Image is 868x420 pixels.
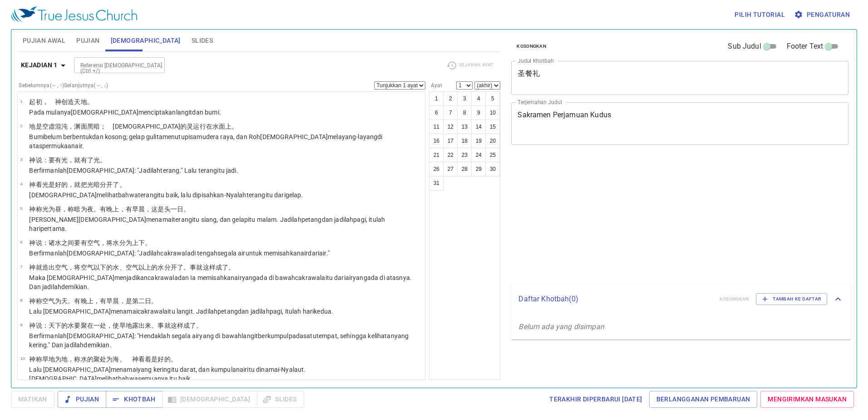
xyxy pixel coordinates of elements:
[68,297,158,305] wh8064: 。有晚上
[443,120,458,134] button: 12
[151,322,202,329] wh7200: 。事就这样成了。
[177,205,190,213] wh259: 日
[518,294,712,305] p: Daftar Khotbah ( 0 )
[100,156,106,164] wh216: 。
[735,9,785,20] span: Pilih tutorial
[308,250,329,257] wh4325: dari
[217,167,238,174] wh216: itu jadi
[36,205,190,213] wh430: 称
[29,273,422,291] p: Maka [DEMOGRAPHIC_DATA]
[67,250,330,257] wh559: [DEMOGRAPHIC_DATA]
[29,296,333,305] p: 神
[118,191,303,199] wh7200: bahwa
[36,239,152,246] wh430: 说
[126,239,152,246] wh914: 为上下。
[138,375,192,382] wh3588: semuanya itu baik
[246,250,330,257] wh4325: untuk memisahkan
[20,240,22,245] span: 6
[61,239,151,246] wh4325: 之间
[36,156,107,164] wh430: 说
[106,322,202,329] wh4725: ，使旱
[471,162,486,176] button: 29
[301,250,330,257] wh914: air
[81,205,190,213] wh2822: 为夜
[760,391,854,408] a: Mengirimkan Masukan
[36,123,238,130] wh776: 是
[21,60,58,71] b: Kejadian 1
[42,355,177,363] wh7121: 旱地
[68,156,106,164] wh216: ，就有了光
[266,191,303,199] wh216: itu dari
[81,355,177,363] wh7121: 水
[511,41,552,52] button: Kosongkan
[110,341,112,349] wh3651: .
[29,133,382,150] wh922: ; gelap gulita
[94,181,126,188] wh216: 暗
[29,274,412,290] wh430: menjadikan
[179,167,238,174] wh216: ." Lalu terang
[171,355,177,363] wh2896: 。
[190,375,192,382] wh2896: .
[29,332,409,349] wh4325: yang di bawah
[228,264,235,271] wh3651: 。
[29,132,422,150] p: Bumi
[217,250,330,257] wh8432: segala air
[55,355,177,363] wh3004: 为地
[74,322,202,329] wh4325: 要聚在
[160,250,329,257] wh1961: cakrawala
[20,298,22,303] span: 8
[55,123,238,130] wh8414: 混沌
[111,308,333,315] wh430: menamai
[42,181,126,188] wh7220: 光
[42,297,158,305] wh7121: 空气
[471,91,486,106] button: 4
[119,205,190,213] wh6153: ，有早晨
[457,162,472,176] button: 28
[151,297,158,305] wh3117: 。
[55,322,202,329] wh8064: 下的水
[29,205,422,214] p: 神
[649,391,758,408] a: Berlangganan Pembaruan
[20,264,22,269] span: 7
[29,331,422,350] p: Berfirmanlah
[796,9,850,20] span: Pengaturan
[471,148,486,162] button: 24
[138,264,235,271] wh7549: 以上
[42,322,203,329] wh559: ：天
[106,264,235,271] wh8478: 的水
[68,123,238,130] wh922: ，渊
[29,155,238,165] p: 神
[457,148,472,162] button: 23
[67,167,238,174] wh559: [DEMOGRAPHIC_DATA]
[20,99,22,104] span: 1
[29,216,385,232] wh7121: terang
[42,123,238,130] wh1961: 空虚
[237,167,238,174] wh1961: .
[443,134,458,148] button: 17
[61,283,89,290] wh1961: demikian
[100,123,238,130] wh2822: ； [DEMOGRAPHIC_DATA]
[81,98,94,105] wh8064: 地
[138,109,221,116] wh430: menciptakan
[29,366,306,382] wh430: menamai
[106,391,163,408] button: Khotbah
[286,191,303,199] wh996: gelap
[42,239,152,246] wh559: ：诸水
[29,108,221,117] p: Pada mulanya
[225,123,238,130] wh6440: 上
[787,41,824,52] span: Footer Text
[138,308,333,315] wh7121: cakrawala
[443,148,458,162] button: 22
[55,264,235,271] wh6213: 空气
[49,181,126,188] wh216: 是好的
[111,35,181,46] span: [DEMOGRAPHIC_DATA]
[331,308,333,315] wh8145: .
[94,297,158,305] wh6153: ，有早晨
[485,91,500,106] button: 5
[443,91,458,106] button: 2
[23,35,65,46] span: Pujian Awal
[36,322,203,329] wh430: 说
[29,190,303,200] p: [DEMOGRAPHIC_DATA]
[17,57,72,74] button: Kejadian 1
[485,105,500,120] button: 10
